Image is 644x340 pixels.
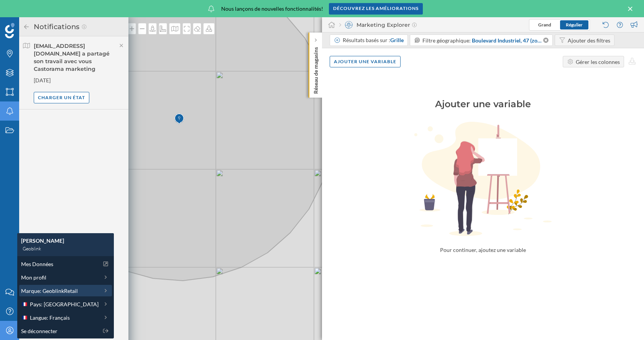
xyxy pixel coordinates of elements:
div: [DATE] [34,77,125,84]
span: Mes Données [21,260,53,268]
span: Mon profil [21,273,46,281]
div: Pour continuer, ajoutez une variable [376,246,590,254]
div: Gérer les colonnes [576,58,620,66]
span: Régulier [566,22,583,28]
div: Marketing Explorer [339,21,417,29]
h2: Notifications [30,21,81,33]
div: Ajouter des filtres [568,36,610,44]
img: Logo Geoblink [5,23,15,38]
span: Filtre géographique: [422,37,471,44]
div: [PERSON_NAME] [21,237,110,245]
span: Grille [390,37,404,43]
span: Langue: Français [30,314,70,322]
div: [EMAIL_ADDRESS][DOMAIN_NAME] a partagé son travail avec vous Castorama marketing [34,42,114,73]
p: Réseau de magasins [312,44,320,94]
span: Pays: [GEOGRAPHIC_DATA] [30,300,99,308]
span: Boulevard Industriel, 47 (zone de rayon 10000 mètres) [472,36,542,44]
div: Résultats basés sur : [343,36,404,44]
img: Marker [174,111,184,127]
div: Geoblink [21,245,110,252]
span: Nous lançons de nouvelles fonctionnalités! [221,5,323,13]
span: Support [16,5,44,12]
img: explorer.svg [345,21,353,29]
span: Grand [538,22,551,28]
span: Se déconnecter [21,327,58,335]
div: Ajouter une variable [360,98,606,110]
span: Marque: GeoblinkRetail [21,287,78,295]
